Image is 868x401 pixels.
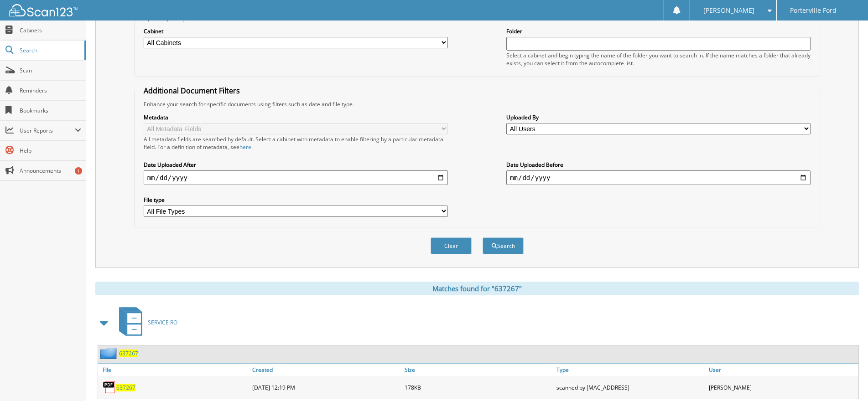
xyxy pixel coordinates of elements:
[139,100,816,108] div: Enhance your search for specific documents using filters such as date and file type.
[20,26,81,34] span: Cabinets
[707,364,858,376] a: User
[707,378,858,396] div: [PERSON_NAME]
[139,86,244,96] legend: Additional Document Filters
[506,27,811,35] label: Folder
[116,384,135,391] a: 637267
[144,170,448,185] input: start
[239,143,251,151] a: here
[402,364,554,376] a: Size
[20,107,81,114] span: Bookmarks
[95,282,859,295] div: Matches found for "637267"
[402,378,554,396] div: 178KB
[9,4,78,16] img: scan123-logo-white.svg
[506,51,811,67] div: Select a cabinet and begin typing the name of the folder you want to search in. If the name match...
[554,364,706,376] a: Type
[100,348,119,359] img: folder2.png
[250,364,402,376] a: Created
[119,350,138,357] a: 637267
[144,161,448,169] label: Date Uploaded After
[506,113,811,121] label: Uploaded By
[144,113,448,121] label: Metadata
[506,170,811,185] input: end
[144,27,448,35] label: Cabinet
[144,196,448,204] label: File type
[20,46,80,54] span: Search
[250,378,402,396] div: [DATE] 12:19 PM
[75,167,82,175] div: 1
[114,304,177,340] a: SERVICE RO
[20,167,81,175] span: Announcements
[703,8,754,13] span: [PERSON_NAME]
[822,357,868,401] iframe: Chat Widget
[790,8,837,13] span: Porterville Ford
[483,237,524,254] button: Search
[20,67,81,74] span: Scan
[20,87,81,94] span: Reminders
[98,364,250,376] a: File
[431,237,472,254] button: Clear
[148,319,177,326] span: SERVICE RO
[144,135,448,151] div: All metadata fields are searched by default. Select a cabinet with metadata to enable filtering b...
[554,378,706,396] div: scanned by [MAC_ADDRESS]
[103,380,116,394] img: PDF.png
[506,161,811,169] label: Date Uploaded Before
[20,127,75,134] span: User Reports
[20,147,81,154] span: Help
